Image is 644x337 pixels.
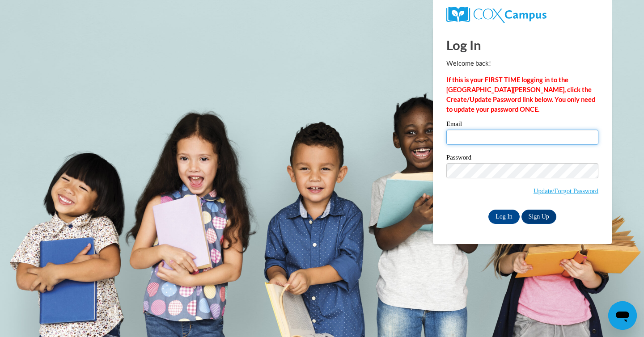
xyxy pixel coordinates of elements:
[488,210,520,224] input: Log In
[446,154,598,163] label: Password
[446,7,547,23] img: COX Campus
[521,210,556,224] a: Sign Up
[446,7,598,23] a: COX Campus
[608,301,637,330] iframe: Button to launch messaging window
[446,36,598,54] h1: Log In
[446,121,598,130] label: Email
[446,76,595,113] strong: If this is your FIRST TIME logging in to the [GEOGRAPHIC_DATA][PERSON_NAME], click the Create/Upd...
[534,187,598,194] a: Update/Forgot Password
[446,59,598,68] p: Welcome back!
